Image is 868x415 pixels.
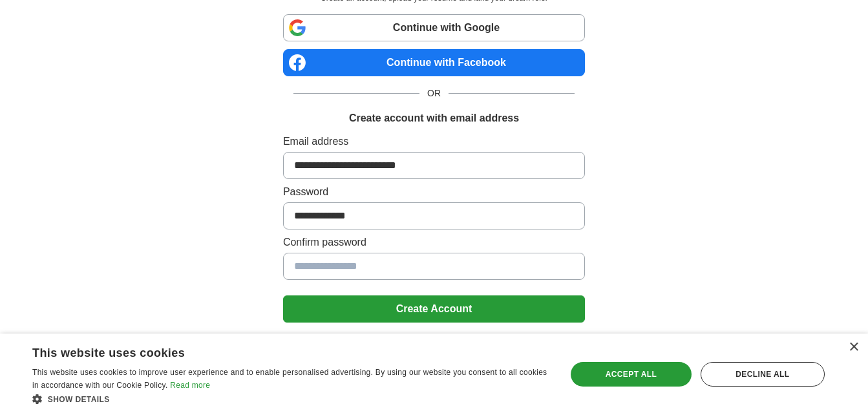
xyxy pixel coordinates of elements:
label: Email address [283,134,585,149]
label: Password [283,184,585,200]
a: Continue with Facebook [283,49,585,76]
label: Confirm password [283,235,585,250]
div: Show details [32,392,550,405]
span: OR [419,87,449,100]
a: Read more, opens a new window [170,381,210,390]
div: This website uses cookies [32,341,518,361]
div: Decline all [701,362,825,387]
button: Create Account [283,295,585,323]
a: Continue with Google [283,14,585,41]
h1: Create account with email address [349,111,519,126]
div: Accept all [571,362,692,387]
div: Close [849,343,858,352]
span: Show details [48,395,110,404]
span: This website uses cookies to improve user experience and to enable personalised advertising. By u... [32,368,547,390]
